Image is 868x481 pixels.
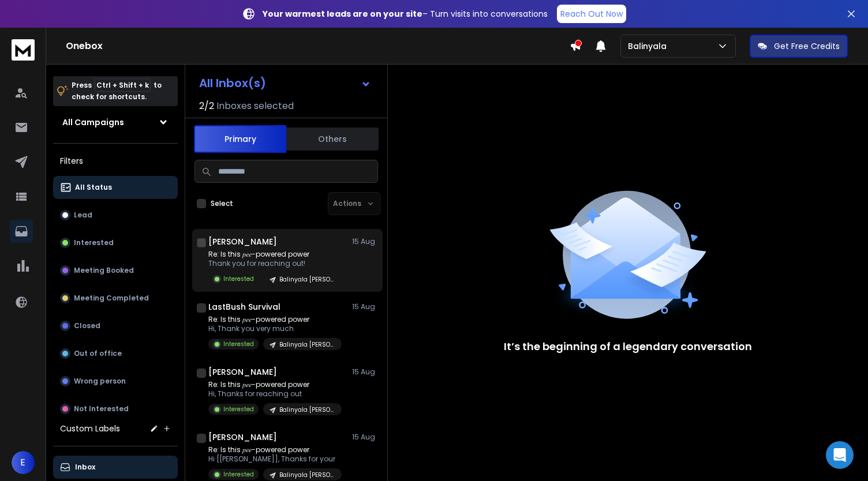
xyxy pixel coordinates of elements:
button: All Inbox(s) [190,72,380,95]
p: Interested [223,470,254,479]
p: 15 Aug [352,302,378,311]
strong: Your warmest leads are on your site [263,8,422,20]
h1: Onebox [66,39,570,53]
button: Meeting Completed [53,287,178,310]
button: Out of office [53,342,178,365]
h1: All Campaigns [62,117,124,128]
h1: [PERSON_NAME] [208,366,277,378]
p: Re: Is this 𝑝𝑒𝑒-powered power [208,380,342,389]
p: Interested [74,238,114,247]
p: Interested [223,275,254,283]
p: Balinyala [PERSON_NAME] [279,275,335,284]
label: Select [211,199,233,208]
p: Balinyala [628,40,671,52]
button: All Status [53,176,178,199]
span: 2 / 2 [199,99,214,113]
p: Lead [74,211,92,220]
button: Get Free Credits [750,35,848,58]
p: Meeting Completed [74,294,149,303]
p: Wrong person [74,377,126,386]
p: Hi [[PERSON_NAME]], Thanks for your [208,454,342,464]
p: Get Free Credits [774,40,840,52]
button: Primary [194,125,286,153]
h3: Custom Labels [60,423,120,434]
button: Closed [53,314,178,337]
button: Wrong person [53,370,178,393]
p: Re: Is this 𝑝𝑒𝑒-powered power [208,315,342,324]
p: 15 Aug [352,237,378,246]
div: Open Intercom Messenger [826,441,854,469]
p: Out of office [74,349,122,358]
p: Re: Is this 𝑝𝑒𝑒-powered power [208,445,342,454]
a: Reach Out Now [557,5,626,23]
button: All Campaigns [53,111,178,134]
p: 15 Aug [352,367,378,377]
p: Inbox [75,463,95,472]
h1: [PERSON_NAME] [208,236,277,247]
p: Balinyala [PERSON_NAME] [279,340,335,349]
img: logo [12,39,35,61]
button: Not Interested [53,397,178,420]
p: Interested [223,405,254,414]
h1: LastBush Survival [208,301,280,313]
button: Inbox [53,456,178,479]
button: E [12,451,35,474]
p: Hi, Thank you very much [208,324,342,333]
button: Meeting Booked [53,259,178,282]
button: Interested [53,231,178,254]
span: Ctrl + Shift + k [95,78,151,92]
p: Meeting Booked [74,266,134,275]
h3: Filters [53,153,178,169]
button: Others [286,126,379,152]
p: Reach Out Now [560,8,623,20]
h1: All Inbox(s) [199,77,266,89]
p: Press to check for shortcuts. [72,80,162,103]
p: It’s the beginning of a legendary conversation [504,339,752,355]
p: Re: Is this 𝑝𝑒𝑒-powered power [208,250,342,259]
p: – Turn visits into conversations [263,8,548,20]
p: All Status [75,183,112,192]
p: Not Interested [74,404,129,414]
p: Balinyala [PERSON_NAME] [279,405,335,414]
p: 15 Aug [352,433,378,442]
h1: [PERSON_NAME] [208,431,277,443]
p: Interested [223,340,254,348]
p: Hi, Thanks for reaching out [208,389,342,399]
p: Closed [74,321,100,330]
p: Thank you for reaching out! [208,259,342,268]
button: Lead [53,204,178,227]
h3: Inboxes selected [216,99,294,113]
p: Balinyala [PERSON_NAME] [279,471,335,479]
